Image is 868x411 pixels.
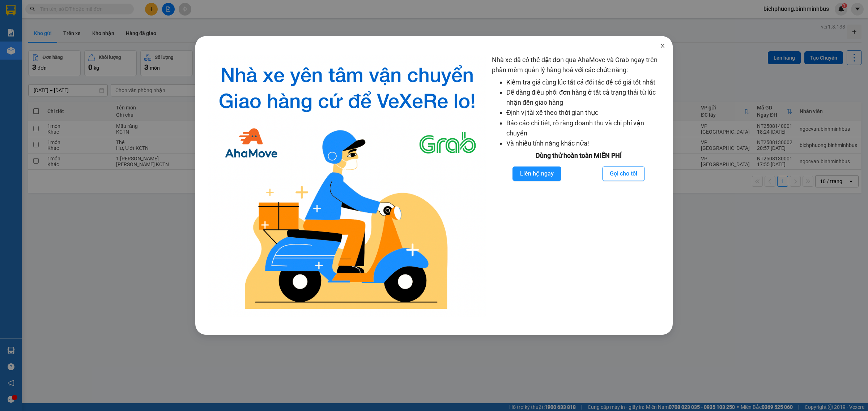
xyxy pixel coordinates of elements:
[660,43,665,49] span: close
[492,55,665,317] div: Nhà xe đã có thể đặt đơn qua AhaMove và Grab ngay trên phần mềm quản lý hàng hoá với các chức năng:
[602,166,645,181] button: Gọi cho tôi
[492,151,665,161] div: Dùng thử hoàn toàn MIỄN PHÍ
[506,138,665,148] li: Và nhiều tính năng khác nữa!
[506,87,665,108] li: Dễ dàng điều phối đơn hàng ở tất cả trạng thái từ lúc nhận đến giao hàng
[520,169,554,178] span: Liên hệ ngay
[512,166,561,181] button: Liên hệ ngay
[506,77,665,87] li: Kiểm tra giá cùng lúc tất cả đối tác để có giá tốt nhất
[506,118,665,139] li: Báo cáo chi tiết, rõ ràng doanh thu và chi phí vận chuyển
[652,36,673,56] button: Close
[506,108,665,118] li: Định vị tài xế theo thời gian thực
[208,55,486,317] img: logo
[610,169,637,178] span: Gọi cho tôi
